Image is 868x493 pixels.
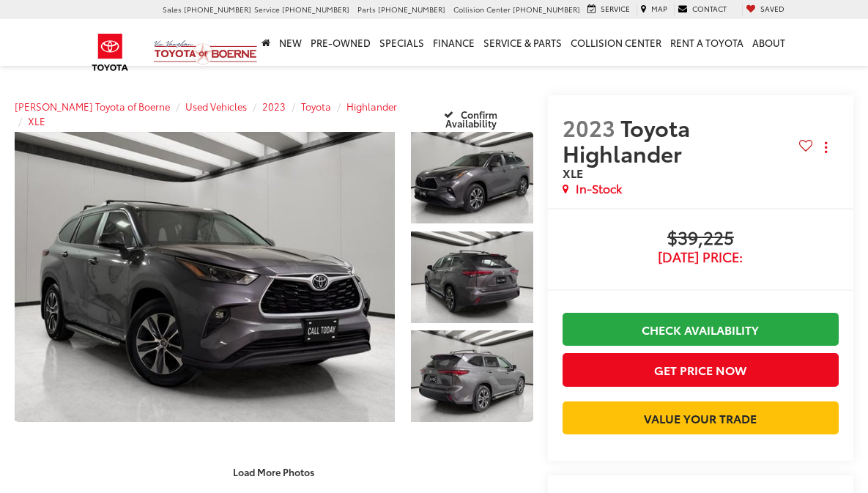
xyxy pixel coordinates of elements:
[453,4,511,15] span: Collision Center
[563,111,615,143] span: 2023
[666,19,748,66] a: Rent a Toyota
[83,29,138,76] img: Toyota
[742,4,788,16] a: My Saved Vehicles
[563,313,839,346] a: Check Availability
[11,132,399,422] img: 2023 Toyota Highlander XLE
[153,40,258,65] img: Vic Vaughan Toyota of Boerne
[185,100,247,113] a: Used Vehicles
[479,19,566,66] a: Service & Parts: Opens in a new tab
[412,101,533,127] button: Confirm Availability
[692,3,727,14] span: Contact
[375,19,429,66] a: Specials
[378,4,445,15] span: [PHONE_NUMBER]
[445,108,497,130] span: Confirm Availability
[163,4,182,15] span: Sales
[410,131,535,224] img: 2023 Toyota Highlander XLE
[563,353,839,386] button: Get Price Now
[674,4,730,16] a: Contact
[760,3,784,14] span: Saved
[410,330,535,423] img: 2023 Toyota Highlander XLE
[825,141,827,153] span: dropdown dots
[15,132,395,422] a: Expand Photo 0
[257,19,275,66] a: Home
[262,100,286,113] a: 2023
[15,100,170,113] a: [PERSON_NAME] Toyota of Boerne
[563,111,690,168] span: Toyota Highlander
[282,4,349,15] span: [PHONE_NUMBER]
[184,4,251,15] span: [PHONE_NUMBER]
[254,4,280,15] span: Service
[301,100,331,113] a: Toyota
[28,114,45,127] a: XLE
[357,4,376,15] span: Parts
[563,250,839,264] span: [DATE] Price:
[346,100,397,113] a: Highlander
[223,459,324,485] button: Load More Photos
[275,19,306,66] a: New
[637,4,671,16] a: Map
[748,19,790,66] a: About
[651,3,667,14] span: Map
[576,180,622,197] span: In-Stock
[411,132,533,223] a: Expand Photo 1
[813,135,839,160] button: Actions
[513,4,580,15] span: [PHONE_NUMBER]
[563,401,839,434] a: Value Your Trade
[306,19,375,66] a: Pre-Owned
[563,228,839,250] span: $39,225
[584,4,634,16] a: Service
[411,231,533,323] a: Expand Photo 2
[566,19,666,66] a: Collision Center
[563,164,583,181] span: XLE
[429,19,479,66] a: Finance
[410,230,535,323] img: 2023 Toyota Highlander XLE
[411,330,533,422] a: Expand Photo 3
[601,3,630,14] span: Service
